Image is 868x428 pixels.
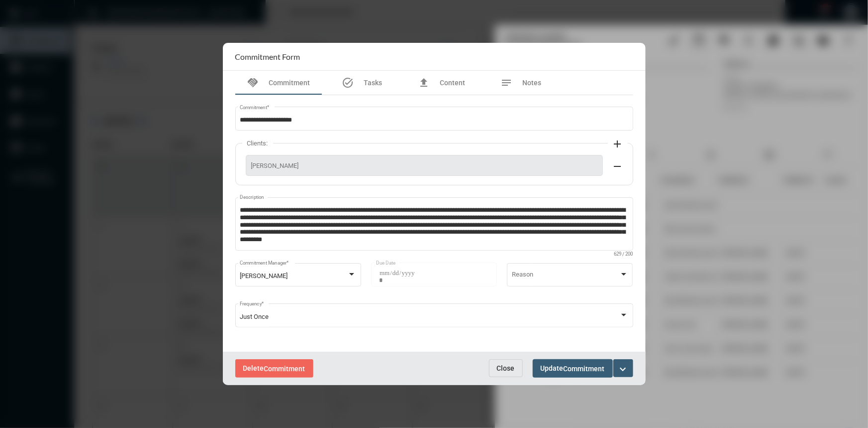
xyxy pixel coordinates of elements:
[418,77,430,89] mat-icon: file_upload
[235,52,300,61] h2: Commitment Form
[489,359,523,377] button: Close
[614,252,633,257] mat-hint: 629 / 200
[243,364,305,372] span: Delete
[247,77,259,89] mat-icon: handshake
[541,364,605,372] span: Update
[242,140,273,147] label: Clients:
[533,359,613,378] button: UpdateCommitment
[497,364,515,372] span: Close
[523,79,542,87] span: Notes
[501,77,513,89] mat-icon: notes
[342,77,354,89] mat-icon: task_alt
[617,363,629,375] mat-icon: expand_more
[264,365,305,373] span: Commitment
[240,272,288,280] span: [PERSON_NAME]
[612,138,624,150] mat-icon: add
[440,79,465,87] span: Content
[612,160,624,172] mat-icon: remove
[235,359,313,378] button: DeleteCommitment
[364,79,382,87] span: Tasks
[240,313,269,320] span: Just Once
[251,162,597,169] span: [PERSON_NAME]
[269,79,310,87] span: Commitment
[564,365,605,373] span: Commitment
